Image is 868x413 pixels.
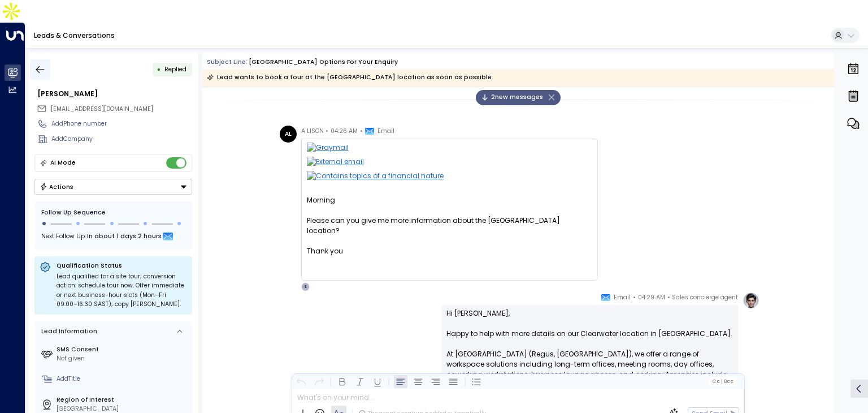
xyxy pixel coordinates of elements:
[164,65,186,74] span: Replied
[51,105,153,113] span: [EMAIL_ADDRESS][DOMAIN_NAME]
[34,179,192,195] button: Actions
[87,230,162,243] span: In about 1 days 2 hours
[360,126,363,137] span: •
[325,126,328,137] span: •
[331,126,358,137] span: 04:26 AM
[743,292,759,309] img: profile-logo.png
[294,375,308,388] button: Undo
[37,89,192,99] div: [PERSON_NAME]
[307,216,592,236] div: Please can you give me more information about the [GEOGRAPHIC_DATA] location?
[301,126,324,137] span: A LISON
[307,157,592,171] img: External email
[51,135,192,144] div: AddCompany
[57,261,187,270] p: Qualification Status
[34,179,192,195] div: Button group with a nested menu
[633,292,636,303] span: •
[614,292,631,303] span: Email
[41,230,185,243] div: Next Follow Up:
[34,31,115,40] a: Leads & Conversations
[481,93,543,102] span: 2 new message s
[51,119,192,128] div: AddPhone number
[57,354,189,363] div: Not given
[207,72,492,83] div: Lead wants to book a tour at the [GEOGRAPHIC_DATA] location as soon as possible
[280,126,297,143] div: AL
[40,183,74,191] div: Actions
[377,126,394,137] span: Email
[307,143,592,157] img: Graymail
[307,195,592,266] div: Morning
[672,292,738,303] span: Sales concierge agent
[667,292,670,303] span: •
[638,292,665,303] span: 04:29 AM
[41,208,185,217] div: Follow Up Sequence
[307,171,592,185] img: Contains topics of a financial nature
[57,395,189,405] label: Region of Interest
[57,345,189,354] label: SMS Consent
[301,282,310,291] div: S
[721,378,722,384] span: |
[712,378,734,384] span: Cc Bcc
[476,90,561,105] div: 2new messages
[207,58,248,66] span: Subject Line:
[312,375,325,388] button: Redo
[709,377,737,385] button: Cc|Bcc
[51,105,153,114] span: 100alison001@gmail.com
[57,272,187,309] div: Lead qualified for a site tour; conversion action: schedule tour now. Offer immediate or next bus...
[57,375,189,384] div: AddTitle
[249,58,398,67] div: [GEOGRAPHIC_DATA] options for your enquiry
[50,157,76,169] div: AI Mode
[157,62,161,77] div: •
[38,327,97,336] div: Lead Information
[307,246,592,256] div: Thank you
